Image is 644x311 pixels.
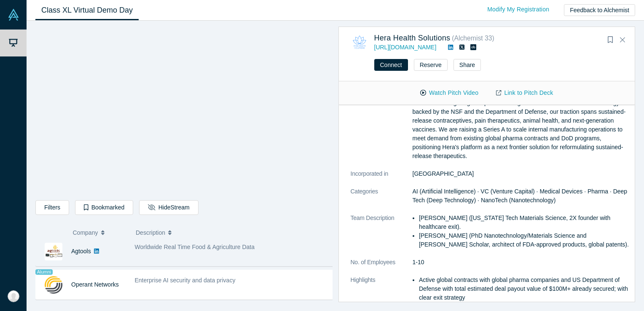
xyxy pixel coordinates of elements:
[351,169,413,187] dt: Incorporated in
[45,276,62,294] img: Operant Networks's Logo
[374,34,451,42] a: Hera Health Solutions
[478,2,558,17] a: Modify My Registration
[71,248,91,255] a: Agtools
[45,243,62,260] img: Agtools's Logo
[351,33,368,51] img: Hera Health Solutions's Logo
[73,224,127,241] button: Company
[419,276,629,302] li: Active global contracts with global pharma companies and US Department of Defense with total esti...
[139,200,198,215] button: HideStream
[413,188,628,204] span: AI (Artificial Intelligence) · VC (Venture Capital) · Medical Devices · Pharma · Deep Tech (Deep ...
[36,27,332,194] iframe: Alchemist Class XL Demo Day: Vault
[564,4,635,16] button: Feedback to Alchemist
[351,258,413,276] dt: No. of Employees
[136,224,165,241] span: Description
[135,244,255,250] span: Worldwide Real Time Food & Agriculture Data
[73,224,98,241] span: Company
[413,258,630,267] dd: 1-10
[35,0,139,20] a: Class XL Virtual Demo Day
[35,269,53,275] span: Alumni
[135,277,236,284] span: Enterprise AI security and data privacy
[75,200,133,215] button: Bookmarked
[413,63,630,161] p: Hera Health Solutions is a nanotechnology-enabled drug delivery platform transforming both small ...
[413,169,630,178] dd: [GEOGRAPHIC_DATA]
[351,63,413,169] dt: Description
[452,35,494,42] small: ( Alchemist 33 )
[351,187,413,214] dt: Categories
[453,59,481,71] button: Share
[8,290,19,302] img: Mark Wdowik's Account
[419,214,629,231] p: [PERSON_NAME] ([US_STATE] Tech Materials Science, 2X founder with healthcare exit).
[419,231,629,249] p: [PERSON_NAME] (PhD Nanotechnology/Materials Science and [PERSON_NAME] Scholar, architect of FDA-a...
[604,34,616,46] button: Bookmark
[8,9,19,21] img: Alchemist Vault Logo
[35,200,69,215] button: Filters
[351,214,413,258] dt: Team Description
[411,86,487,100] button: Watch Pitch Video
[374,44,437,51] a: [URL][DOMAIN_NAME]
[616,33,629,47] button: Close
[374,59,408,71] button: Connect
[414,59,448,71] button: Reserve
[487,86,562,100] a: Link to Pitch Deck
[71,281,119,288] a: Operant Networks
[136,224,327,241] button: Description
